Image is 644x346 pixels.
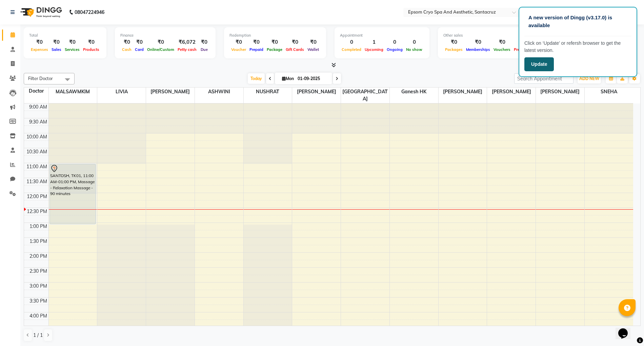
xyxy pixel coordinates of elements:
span: ADD NEW [579,76,599,81]
div: Other sales [443,33,553,38]
div: Doctor [24,88,48,95]
button: Update [524,57,554,71]
div: ₹0 [492,38,512,46]
div: 12:00 PM [25,193,48,200]
span: ASHWINI [195,88,243,96]
span: Products [81,47,101,52]
div: 11:00 AM [25,163,48,170]
span: Cash [120,47,133,52]
span: SNEHA [585,88,633,96]
span: Ongoing [385,47,404,52]
span: No show [404,47,424,52]
div: ₹0 [145,38,176,46]
span: Ganesh HK [390,88,438,96]
span: 1 / 1 [33,332,43,339]
span: MALSAWMKIM [49,88,97,96]
div: ₹0 [306,38,321,46]
span: Upcoming [363,47,385,52]
div: 0 [340,38,363,46]
div: 0 [404,38,424,46]
div: ₹0 [512,38,531,46]
p: Click on ‘Update’ or refersh browser to get the latest version. [524,40,631,54]
div: SANTOSH, TK01, 11:00 AM-01:00 PM, Massage - Relaxation Massage - 90 minutes [50,164,96,224]
span: [PERSON_NAME] [292,88,341,96]
span: [PERSON_NAME] [146,88,195,96]
div: 3:00 PM [28,283,48,290]
div: 1:30 PM [28,238,48,245]
div: 12:30 PM [25,208,48,215]
div: ₹0 [63,38,81,46]
span: Vouchers [492,47,512,52]
span: Sales [50,47,63,52]
span: [PERSON_NAME] [536,88,584,96]
div: ₹0 [198,38,210,46]
div: 2:30 PM [28,268,48,275]
span: [PERSON_NAME] [487,88,536,96]
span: Packages [443,47,464,52]
div: 3:30 PM [28,297,48,305]
div: 11:30 AM [25,178,48,185]
span: Services [63,47,81,52]
div: 2:00 PM [28,253,48,260]
div: 9:00 AM [28,103,48,111]
span: Voucher [229,47,248,52]
span: Online/Custom [145,47,176,52]
span: Completed [340,47,363,52]
span: Expenses [29,47,50,52]
span: Memberships [464,47,492,52]
span: Prepaid [248,47,265,52]
div: 10:00 AM [25,133,48,140]
div: Redemption [229,33,321,38]
div: ₹0 [284,38,306,46]
span: Wallet [306,47,321,52]
span: Petty cash [176,47,198,52]
span: Prepaids [512,47,531,52]
div: Finance [120,33,210,38]
p: A new version of Dingg (v3.17.0) is available [528,14,627,29]
input: Search Appointment [514,73,573,84]
div: ₹0 [120,38,133,46]
img: logo [17,3,64,22]
div: Total [29,33,101,38]
span: [PERSON_NAME] [439,88,487,96]
button: ADD NEW [578,74,601,83]
div: 10:30 AM [25,148,48,155]
span: Card [133,47,145,52]
div: 0 [385,38,404,46]
div: ₹0 [50,38,63,46]
span: Mon [280,76,296,81]
div: ₹0 [29,38,50,46]
input: 2025-09-01 [296,74,329,84]
span: LIVIA [97,88,146,96]
div: 1 [363,38,385,46]
div: ₹0 [464,38,492,46]
span: NUSHRAT [244,88,292,96]
span: Today [248,73,265,84]
div: ₹0 [229,38,248,46]
iframe: chat widget [616,319,637,339]
span: Filter Doctor [28,76,53,81]
div: Appointment [340,33,424,38]
div: ₹0 [265,38,284,46]
div: 4:00 PM [28,312,48,320]
div: ₹0 [133,38,145,46]
div: ₹0 [81,38,101,46]
div: ₹0 [248,38,265,46]
div: 1:00 PM [28,223,48,230]
span: Package [265,47,284,52]
span: Due [199,47,209,52]
div: ₹0 [443,38,464,46]
span: Gift Cards [284,47,306,52]
div: 9:30 AM [28,118,48,126]
b: 08047224946 [75,3,104,22]
div: ₹6,072 [176,38,198,46]
span: [GEOGRAPHIC_DATA] [341,88,389,103]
